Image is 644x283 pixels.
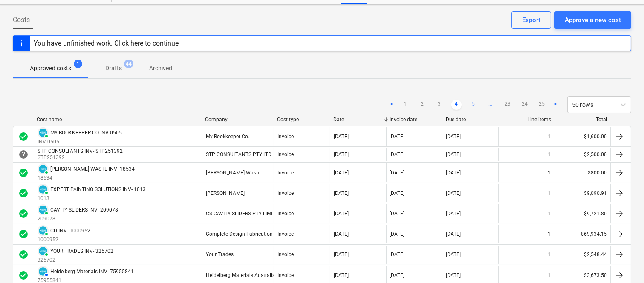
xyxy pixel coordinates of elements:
div: [DATE] [334,211,349,217]
div: 1 [548,134,551,140]
a: ... [485,100,496,110]
div: CAVITY SLIDERS INV- 209078 [50,207,118,213]
div: 1 [548,170,551,176]
div: Invoice has been synced with Xero and its status is currently AUTHORISED [38,266,49,277]
div: Line-items [502,117,551,123]
span: check_circle [18,249,29,260]
div: [PERSON_NAME] Waste [206,170,260,176]
div: Invoice [277,252,294,257]
span: check_circle [18,229,29,239]
div: [DATE] [446,152,461,157]
span: check_circle [18,270,29,280]
p: STP251392 [38,154,124,161]
div: [DATE] [446,170,461,176]
div: [DATE] [334,190,349,196]
div: Heidelberg Materials INV- 75955841 [50,269,134,274]
span: 44 [124,60,133,68]
p: 18534 [38,174,135,182]
div: $9,090.91 [554,184,610,202]
div: Invoice has been synced with Xero and its status is currently PAID [38,204,49,215]
div: Export [522,14,540,26]
div: [DATE] [390,272,405,278]
div: Total [558,117,607,123]
div: Invoice was approved [18,188,29,198]
img: xero.svg [39,165,47,173]
a: Page 1 [400,100,410,110]
div: EXPERT PAINTING SOLUTIONS INV- 1013 [50,186,146,192]
p: 1013 [38,195,146,202]
div: Complete Design Fabrication [206,231,273,237]
span: 1 [74,60,82,68]
div: 1 [548,231,551,237]
div: Heidelberg Materials Australia Pty LTD [206,272,294,278]
a: Page 2 [417,100,427,110]
div: Invoice [277,134,294,140]
a: Page 23 [502,100,513,110]
span: Costs [13,15,30,25]
div: Invoice [277,152,294,157]
a: Page 24 [520,100,530,110]
span: check_circle [18,188,29,198]
div: [DATE] [446,211,461,217]
div: Invoice was approved [18,168,29,178]
div: Invoice has been synced with Xero and its status is currently PAID [38,127,49,138]
img: xero.svg [39,247,47,255]
div: You have unfinished work. Click here to continue [34,39,179,47]
div: [DATE] [390,170,405,176]
div: Company [205,117,270,123]
div: $800.00 [554,163,610,182]
span: help [18,149,29,160]
div: Invoice [277,211,294,217]
div: Invoice is waiting for an approval [18,149,29,160]
a: Next page [550,100,560,110]
div: $69,934.15 [554,225,610,243]
span: check_circle [18,168,29,178]
div: Invoice [277,170,294,176]
div: [PERSON_NAME] [206,190,245,196]
div: 1 [548,272,551,278]
div: Invoice was approved [18,229,29,239]
p: 1000952 [38,236,90,243]
div: $9,721.80 [554,204,610,223]
img: xero.svg [39,185,47,194]
span: check_circle [18,209,29,219]
div: $2,500.00 [554,148,610,161]
div: Approve a new cost [565,14,621,26]
a: Previous page [387,100,397,110]
div: [DATE] [334,272,349,278]
div: [DATE] [446,272,461,278]
p: 209078 [38,215,118,223]
a: Page 5 [468,100,479,110]
div: [DATE] [390,211,405,217]
button: Export [511,11,551,29]
span: check_circle [18,131,29,142]
img: xero.svg [39,267,47,276]
div: Date [333,117,383,123]
div: [DATE] [390,134,405,140]
div: Invoice has been synced with Xero and its status is currently PAID [38,225,49,236]
div: [DATE] [390,190,405,196]
div: [DATE] [446,190,461,196]
img: xero.svg [39,226,47,235]
div: [DATE] [446,231,461,237]
div: My Bookkeeper Co. [206,134,249,140]
div: [DATE] [334,170,349,176]
div: CD INV- 1000952 [50,228,90,234]
img: xero.svg [39,129,47,137]
a: Page 4 is your current page [451,100,462,110]
div: $1,600.00 [554,127,610,146]
div: Invoice [277,231,294,237]
div: [DATE] [390,252,405,257]
a: Page 25 [537,100,547,110]
iframe: Chat Widget [601,242,644,283]
div: [PERSON_NAME] WASTE INV- 18534 [50,166,135,172]
div: [DATE] [390,152,405,157]
div: [DATE] [334,134,349,140]
div: Invoice has been synced with Xero and its status is currently PAID [38,184,49,195]
div: YOUR TRADES INV- 325702 [50,248,113,254]
div: Invoice has been synced with Xero and its status is currently PAID [38,246,49,257]
p: 325702 [38,257,113,264]
div: Cost name [37,117,198,123]
div: [DATE] [334,231,349,237]
div: Invoice was approved [18,131,29,142]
